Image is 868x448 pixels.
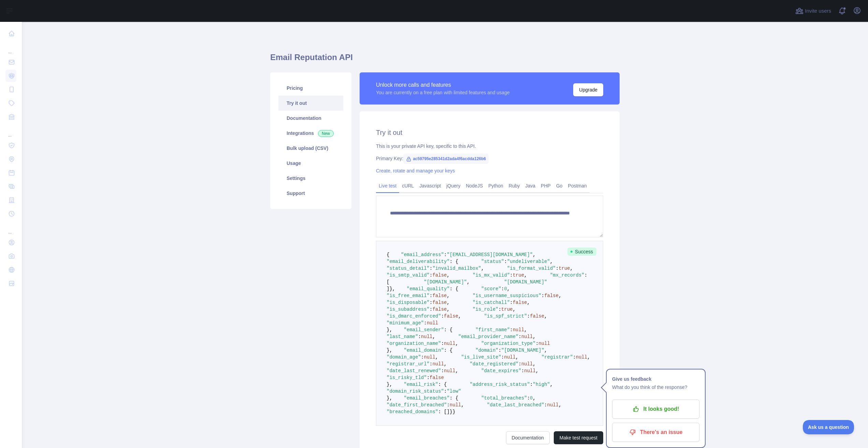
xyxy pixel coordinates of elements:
[430,361,432,367] span: :
[501,348,544,353] span: "[DOMAIN_NAME]"
[432,272,447,278] span: false
[430,307,432,312] span: :
[573,354,576,360] span: :
[376,128,603,137] h2: Try it out
[501,307,513,312] span: true
[461,402,464,408] span: ,
[559,293,561,298] span: ,
[513,327,524,333] span: null
[278,171,343,186] a: Settings
[507,259,550,264] span: "undeliverable"
[430,375,444,380] span: false
[444,252,447,257] span: :
[473,300,510,305] span: "is_catchall"
[387,341,441,346] span: "organization_name"
[612,383,699,391] p: What do you think of the response?
[450,286,458,292] span: : {
[421,334,433,339] span: null
[278,126,343,141] a: Integrations New
[387,293,430,298] span: "is_free_email"
[444,327,452,333] span: : {
[387,375,427,380] span: "is_risky_tld"
[424,279,467,285] span: "[DOMAIN_NAME]"
[387,286,389,292] span: ]
[387,348,392,353] span: },
[521,368,524,374] span: :
[507,286,510,292] span: ,
[447,402,449,408] span: :
[504,286,507,292] span: 0
[473,307,498,312] span: "is_role"
[550,259,553,264] span: ,
[461,354,501,360] span: "is_live_site"
[587,354,590,360] span: ,
[444,368,455,374] span: null
[441,341,444,346] span: :
[278,156,343,171] a: Usage
[424,354,435,360] span: null
[447,307,449,312] span: ,
[559,402,561,408] span: ,
[278,111,343,126] a: Documentation
[444,361,447,367] span: ,
[403,154,489,164] span: ac59795e285341d2ada4f6acdda126b6
[387,272,430,278] span: "is_smtp_valid"
[418,334,421,339] span: :
[450,395,458,401] span: : {
[521,334,533,339] span: null
[527,313,530,319] span: :
[498,348,501,353] span: :
[530,313,544,319] span: false
[524,368,536,374] span: null
[430,266,432,271] span: :
[432,293,447,298] span: false
[481,368,521,374] span: "date_expires"
[612,423,699,442] button: There's an issue
[473,293,541,298] span: "is_username_suspicious"
[467,279,469,285] span: ,
[444,313,458,319] span: false
[506,431,550,444] a: Documentation
[533,334,536,339] span: ,
[401,252,444,257] span: "email_address"
[521,361,533,367] span: null
[573,83,603,96] button: Upgrade
[617,426,694,438] p: There's an issue
[544,348,547,353] span: ,
[432,307,447,312] span: false
[404,395,449,401] span: "email_breaches"
[387,327,392,333] span: },
[387,389,444,394] span: "domain_risk_status"
[5,221,16,235] div: ...
[376,81,510,89] div: Unlock more calls and features
[432,334,435,339] span: ,
[450,259,458,264] span: : {
[444,348,452,353] span: : {
[544,313,547,319] span: ,
[504,259,507,264] span: :
[513,272,524,278] span: true
[510,327,512,333] span: :
[475,327,510,333] span: "first_name"
[501,286,504,292] span: :
[5,124,16,138] div: ...
[455,368,458,374] span: ,
[523,180,538,191] a: Java
[387,368,441,374] span: "date_last_renewed"
[447,300,449,305] span: ,
[556,266,559,271] span: :
[438,382,447,387] span: : {
[447,389,461,394] span: "low"
[481,341,536,346] span: "organization_type"
[404,382,438,387] span: "email_risk"
[387,334,418,339] span: "last_name"
[447,252,533,257] span: "[EMAIL_ADDRESS][DOMAIN_NAME]"
[527,300,530,305] span: ,
[538,341,550,346] span: null
[501,354,504,360] span: :
[504,279,547,285] span: "[DOMAIN_NAME]"
[376,89,510,96] div: You are currently on a free plan with limited features and usage
[278,81,343,96] a: Pricing
[404,348,444,353] span: "email_domain"
[473,272,510,278] span: "is_mx_valid"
